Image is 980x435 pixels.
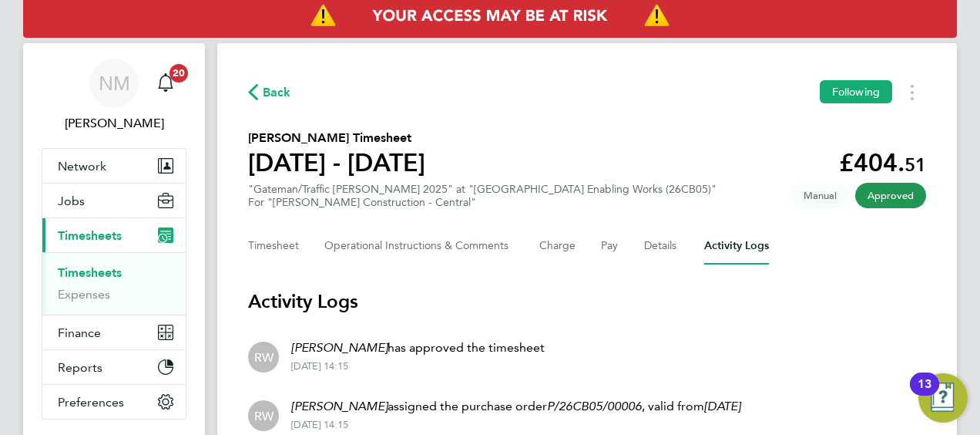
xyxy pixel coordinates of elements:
[42,114,186,133] span: Nicholas Morgan
[58,194,85,208] span: Jobs
[855,183,926,208] span: This timesheet has been approved.
[918,373,968,423] button: Open Resource Center, 13 new notifications
[42,252,186,315] div: Timesheets
[291,360,545,373] div: [DATE] 14:15
[42,218,186,252] button: Timesheets
[248,83,291,102] button: Back
[539,228,576,265] button: Charge
[254,407,274,424] span: RW
[42,350,186,384] button: Reports
[248,183,717,209] div: "Gateman/Traffic [PERSON_NAME] 2025" at "[GEOGRAPHIC_DATA] Enabling Works (26CB05)"
[248,196,717,209] div: For "[PERSON_NAME] Construction - Central"
[291,339,545,357] p: has approved the timesheet
[42,59,186,133] a: NM[PERSON_NAME]
[704,399,740,413] em: [DATE]
[248,400,279,431] div: Ryan Williams
[254,349,274,366] span: RW
[150,59,181,108] a: 20
[42,385,186,419] button: Preferences
[248,289,926,314] h3: Activity Logs
[248,342,279,373] div: Ryan Williams
[291,399,388,413] em: [PERSON_NAME]
[263,83,291,102] span: Back
[58,325,101,340] span: Finance
[791,183,849,208] span: This timesheet was manually created.
[248,228,300,265] button: Timesheet
[601,228,619,265] button: Pay
[918,384,931,404] div: 13
[169,64,188,83] span: 20
[58,360,102,375] span: Reports
[248,147,425,178] h1: [DATE] - [DATE]
[99,73,130,93] span: NM
[248,129,425,147] h2: [PERSON_NAME] Timesheet
[58,287,110,302] a: Expenses
[42,149,186,183] button: Network
[58,395,124,410] span: Preferences
[291,419,740,431] div: [DATE] 14:15
[42,315,186,349] button: Finance
[291,340,388,355] em: [PERSON_NAME]
[324,228,515,265] button: Operational Instructions & Comments
[58,228,122,243] span: Timesheets
[58,265,122,280] a: Timesheets
[291,397,740,416] p: assigned the purchase order , valid from
[839,148,926,177] app-decimal: £404.
[547,399,642,413] em: P/26CB05/00006
[832,85,880,99] span: Following
[898,80,926,104] button: Timesheets Menu
[820,80,892,103] button: Following
[704,228,769,265] button: Activity Logs
[42,184,186,217] button: Jobs
[58,159,106,174] span: Network
[904,153,926,176] span: 51
[644,228,680,265] button: Details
